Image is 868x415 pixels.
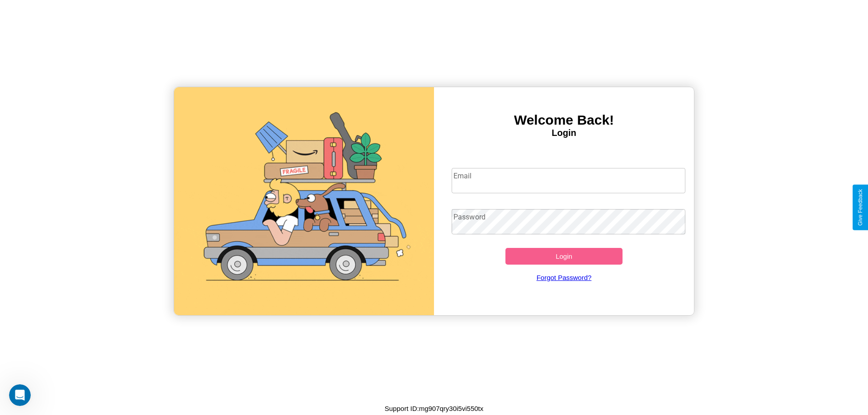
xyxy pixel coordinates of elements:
[385,402,483,415] p: Support ID: mg907qry30i5vi550tx
[9,384,31,406] iframe: Intercom live chat
[434,112,694,128] h3: Welcome Back!
[505,248,623,265] button: Login
[447,265,681,290] a: Forgot Password?
[857,189,863,226] div: Give Feedback
[174,87,434,315] img: gif
[434,128,694,138] h4: Login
